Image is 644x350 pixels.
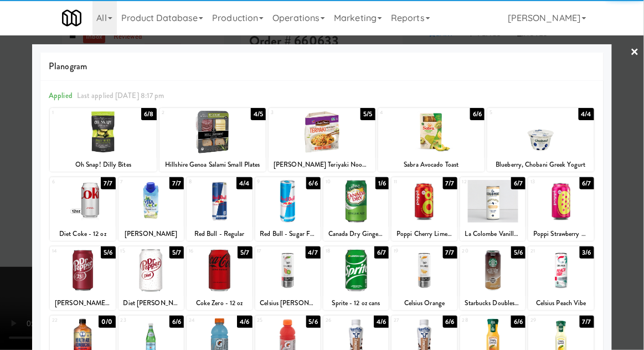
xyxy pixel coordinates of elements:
[393,296,455,310] div: Celsius Orange
[62,8,81,28] img: Micromart
[101,246,115,259] div: 5/6
[580,316,594,328] div: 7/7
[460,227,525,241] div: La Colombe Vanilla Cold Brew Coffee
[169,316,184,328] div: 6/6
[251,108,266,120] div: 4/5
[380,158,483,172] div: Sabra Avocado Toast
[169,246,184,259] div: 5/7
[187,177,252,241] div: 84/4Red Bull - Regular
[50,227,115,241] div: Diet Coke - 12 oz
[580,177,594,189] div: 6/7
[378,158,485,172] div: Sabra Avocado Toast
[462,316,493,325] div: 28
[489,158,593,172] div: Blueberry, Chobani Greek Yogurt
[443,246,457,259] div: 7/7
[462,227,524,241] div: La Colombe Vanilla Cold Brew Coffee
[49,58,595,75] span: Planogram
[255,177,321,241] div: 96/6Red Bull - Sugar Free
[530,227,592,241] div: Poppi Strawberry Lemon
[169,177,184,189] div: 7/7
[460,296,525,310] div: Starbucks Doubleshot Energy Caffe Mocha
[141,108,156,120] div: 6/8
[50,158,157,172] div: Oh Snap! Dilly Bites
[269,108,375,172] div: 35/5[PERSON_NAME] Teriyaki Noodle Bowl
[189,177,219,187] div: 8
[119,296,184,310] div: Diet [PERSON_NAME] - 12 oz Cans
[374,246,389,259] div: 6/7
[269,158,375,172] div: [PERSON_NAME] Teriyaki Noodle Bowl
[374,316,389,328] div: 4/6
[470,108,485,120] div: 6/6
[162,108,213,117] div: 2
[257,246,288,256] div: 17
[323,177,389,241] div: 101/6Canada Dry Ginger Ale - 12 oz
[391,177,457,241] div: 117/7Poppi Cherry Limeade
[394,177,424,187] div: 11
[487,158,594,172] div: Blueberry, Chobani Greek Yogurt
[490,108,540,117] div: 5
[360,108,375,120] div: 5/5
[238,246,252,259] div: 5/7
[187,246,252,310] div: 165/7Coke Zero - 12 oz
[159,158,266,172] div: Hillshire Genoa Salami Small Plates
[52,108,103,117] div: 1
[161,158,265,172] div: Hillshire Genoa Salami Small Plates
[631,35,640,70] a: ×
[325,227,387,241] div: Canada Dry Ginger Ale - 12 oz
[462,246,493,256] div: 20
[530,177,561,187] div: 13
[52,246,83,256] div: 14
[189,246,219,256] div: 16
[511,246,525,259] div: 5/6
[257,227,319,241] div: Red Bull - Sugar Free
[462,296,524,310] div: Starbucks Doubleshot Energy Caffe Mocha
[236,177,252,189] div: 4/4
[50,177,115,241] div: 67/7Diet Coke - 12 oz
[528,177,594,241] div: 136/7Poppi Strawberry Lemon
[119,246,184,310] div: 155/7Diet [PERSON_NAME] - 12 oz Cans
[237,316,252,328] div: 4/6
[378,108,485,172] div: 46/6Sabra Avocado Toast
[394,316,424,325] div: 27
[323,227,389,241] div: Canada Dry Ginger Ale - 12 oz
[189,316,219,325] div: 24
[257,316,288,325] div: 25
[530,246,561,256] div: 21
[460,246,525,310] div: 205/6Starbucks Doubleshot Energy Caffe Mocha
[51,227,114,241] div: Diet Coke - 12 oz
[257,296,319,310] div: Celsius [PERSON_NAME]
[99,316,115,328] div: 0/0
[255,296,321,310] div: Celsius [PERSON_NAME]
[528,227,594,241] div: Poppi Strawberry Lemon
[391,227,457,241] div: Poppi Cherry Limeade
[393,227,455,241] div: Poppi Cherry Limeade
[306,316,321,328] div: 5/6
[391,296,457,310] div: Celsius Orange
[487,108,594,172] div: 54/4Blueberry, Chobani Greek Yogurt
[120,296,182,310] div: Diet [PERSON_NAME] - 12 oz Cans
[443,177,457,189] div: 7/7
[323,246,389,310] div: 186/7Sprite - 12 oz cans
[52,177,83,187] div: 6
[101,177,115,189] div: 7/7
[187,227,252,241] div: Red Bull - Regular
[49,90,73,101] span: Applied
[51,158,155,172] div: Oh Snap! Dilly Bites
[579,108,594,120] div: 4/4
[325,296,387,310] div: Sprite - 12 oz cans
[270,158,374,172] div: [PERSON_NAME] Teriyaki Noodle Bowl
[271,108,322,117] div: 3
[306,246,321,259] div: 4/7
[51,296,114,310] div: [PERSON_NAME] - 12 oz cans
[50,246,115,310] div: 145/6[PERSON_NAME] - 12 oz cans
[511,177,525,189] div: 6/7
[77,90,164,101] span: Last applied [DATE] 8:17 pm
[380,108,431,117] div: 4
[326,177,356,187] div: 10
[326,246,356,256] div: 18
[530,316,561,325] div: 29
[50,108,157,172] div: 16/8Oh Snap! Dilly Bites
[187,296,252,310] div: Coke Zero - 12 oz
[119,177,184,241] div: 77/7[PERSON_NAME]
[121,177,151,187] div: 7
